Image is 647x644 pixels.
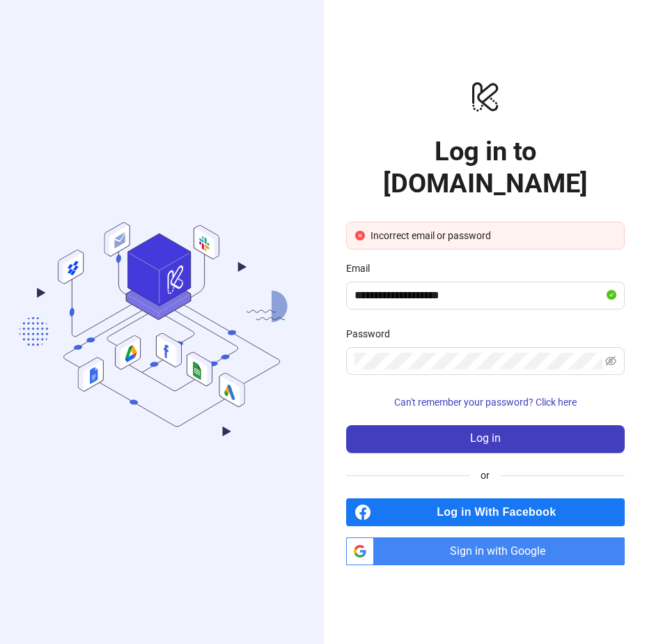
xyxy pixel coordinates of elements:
[377,498,625,526] span: Log in With Facebook
[470,432,501,445] span: Log in
[469,468,501,483] span: or
[355,231,365,240] span: close-circle
[346,135,625,199] h1: Log in to [DOMAIN_NAME]
[371,228,616,243] div: Incorrect email or password
[346,397,625,408] a: Can't remember your password? Click here
[346,425,625,453] button: Log in
[354,287,604,304] input: Email
[346,498,625,526] a: Log in With Facebook
[605,355,616,367] span: eye-invisible
[346,326,399,342] label: Password
[380,537,625,565] span: Sign in with Google
[346,392,625,414] button: Can't remember your password? Click here
[394,397,577,408] span: Can't remember your password? Click here
[354,353,602,369] input: Password
[346,261,379,276] label: Email
[346,537,625,565] a: Sign in with Google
